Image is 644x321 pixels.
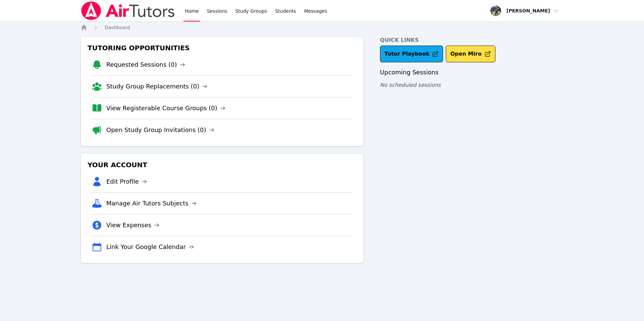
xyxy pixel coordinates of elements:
img: Air Tutors [80,1,175,20]
a: Open Study Group Invitations (0) [106,125,214,135]
a: Edit Profile [106,177,147,186]
a: Manage Air Tutors Subjects [106,199,197,208]
h3: Tutoring Opportunities [86,42,358,54]
nav: Breadcrumb [80,24,563,31]
a: View Registerable Course Groups (0) [106,104,225,113]
a: View Expenses [106,220,159,230]
span: No scheduled sessions [380,82,441,88]
button: Open Miro [446,46,495,62]
span: Messages [304,8,327,14]
a: Link Your Google Calendar [106,242,194,252]
h4: Quick Links [380,36,563,44]
h3: Upcoming Sessions [380,68,563,77]
a: Study Group Replacements (0) [106,82,207,91]
a: Dashboard [105,24,130,31]
span: Dashboard [105,25,130,30]
a: Requested Sessions (0) [106,60,185,69]
a: Tutor Playbook [380,46,443,62]
h3: Your Account [86,159,358,171]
